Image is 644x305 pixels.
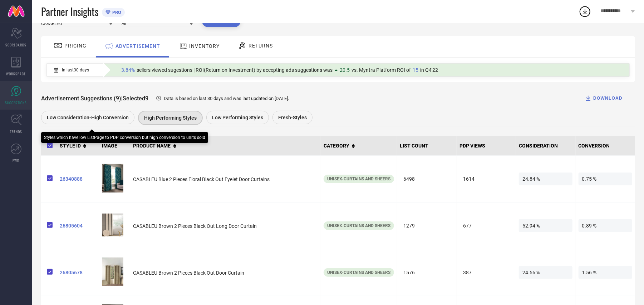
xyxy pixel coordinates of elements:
span: 1.56 % [579,266,632,279]
span: 1576 [400,266,453,279]
span: 3.84% [121,67,135,73]
span: TRENDS [10,129,22,134]
img: 118f1d9f-4460-4c6f-870e-4a43b975938a1702107036862CASABLEUBlueSetof2FloralBlackOutLongDoorCurtain1... [102,164,123,192]
th: LIST COUNT [397,136,456,156]
span: Unisex-Curtains and Sheers [327,176,390,181]
a: 26805678 [60,270,96,275]
span: PRO [110,10,121,15]
span: 6498 [400,172,453,185]
th: IMAGE [99,136,130,156]
span: vs. Myntra Platform ROI of [352,67,411,73]
span: SCORECARDS [6,42,27,47]
span: 1614 [459,172,513,185]
span: Unisex-Curtains and Sheers [327,270,390,275]
span: Fresh-Styles [278,115,307,120]
span: sellers viewed sugestions | ROI(Return on Investment) by accepting ads suggestions was [137,67,333,73]
span: 52.94 % [519,219,572,232]
span: 20.5 [340,67,350,73]
span: CASABLEU Blue 2 Pieces Floral Black Out Eyelet Door Curtains [133,176,270,182]
span: Partner Insights [41,4,98,19]
span: Low Consideration-High Conversion [47,115,129,120]
span: RETURNS [249,43,273,49]
th: CATEGORY [321,136,397,156]
span: 0.75 % [579,172,632,185]
th: PRODUCT NAME [130,136,321,156]
span: | [121,95,123,102]
span: in Q4'22 [420,67,438,73]
span: 24.56 % [519,266,572,279]
button: DOWNLOAD [576,91,631,105]
a: 26805604 [60,223,96,229]
span: CASABLEU Brown 2 Pieces Black Out Long Door Curtain [133,223,257,229]
div: DOWNLOAD [585,95,623,102]
span: 0.89 % [579,219,632,232]
span: Advertisement Suggestions (9) [41,95,121,102]
span: ADVERTISEMENT [115,43,160,49]
span: Data is based on last 30 days and was last updated on [DATE] . [164,96,289,101]
span: 677 [459,219,513,232]
th: STYLE ID [57,136,99,156]
span: In last 30 days [62,67,89,72]
span: SUGGESTIONS [5,100,27,105]
th: CONVERSION [576,136,635,156]
span: INVENTORY [189,43,220,49]
span: High Performing Styles [144,115,197,121]
span: 15 [413,67,418,73]
span: 1279 [400,219,453,232]
div: Styles which have low ListPage to PDP conversion but high conversion to units sold [44,135,205,140]
div: Percentage of sellers who have viewed suggestions for the current Insight Type [118,65,442,75]
th: CONSIDERATION [516,136,575,156]
span: Low Performing Styles [212,115,263,120]
div: Open download list [579,5,591,18]
span: 24.84 % [519,172,572,185]
span: Selected 9 [123,95,148,102]
span: CASABLEU Brown 2 Pieces Black Out Door Curtain [133,270,245,276]
span: FWD [13,158,20,163]
span: 387 [459,266,513,279]
a: 26340888 [60,176,96,182]
span: Unisex-Curtains and Sheers [327,223,390,228]
img: b096b78a-4e75-4faa-9c8b-61709cc5c97b1704378964477CASABLEUBrownSetof2FloralBlackOutLongDoorCurtain... [102,211,123,239]
img: deff9f1d-32a3-4ce2-b614-c4528176b7d91722835904778-CASABLEU-Brown-2-Pieces-Black-Out-Door-Curtain-... [102,257,123,286]
span: PRICING [64,43,87,49]
span: WORKSPACE [6,71,26,76]
th: PDP VIEWS [457,136,516,156]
